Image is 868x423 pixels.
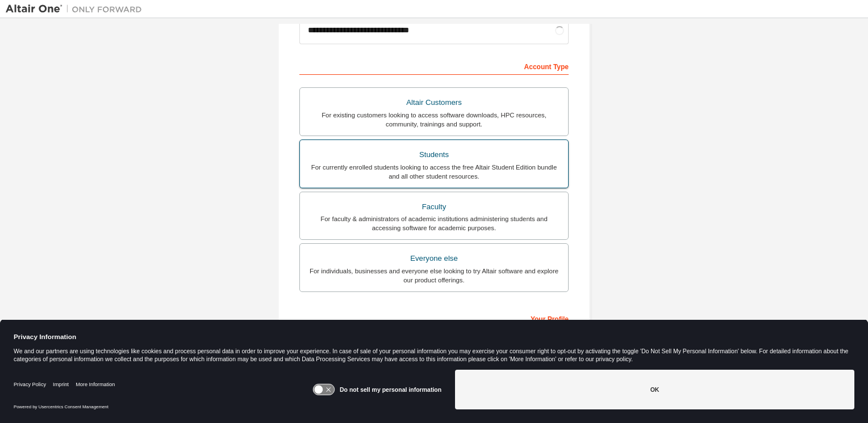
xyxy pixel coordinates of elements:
div: Students [307,147,561,163]
div: For individuals, businesses and everyone else looking to try Altair software and explore our prod... [307,267,561,285]
div: For faculty & administrators of academic institutions administering students and accessing softwa... [307,214,561,232]
div: For existing customers looking to access software downloads, HPC resources, community, trainings ... [307,111,561,129]
div: Your Profile [299,309,569,327]
img: Altair One [6,3,148,15]
div: Account Type [299,57,569,75]
div: Altair Customers [307,95,561,111]
div: For currently enrolled students looking to access the free Altair Student Edition bundle and all ... [307,163,561,181]
div: Faculty [307,199,561,215]
div: Everyone else [307,251,561,267]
